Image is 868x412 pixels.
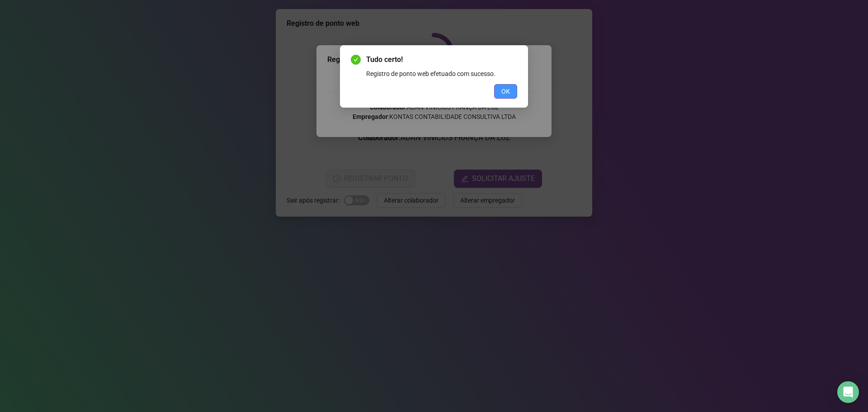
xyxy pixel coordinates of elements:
[366,69,517,79] div: Registro de ponto web efetuado com sucesso.
[501,86,510,96] span: OK
[351,55,361,65] span: check-circle
[494,84,517,99] button: OK
[366,54,517,65] span: Tudo certo!
[837,381,859,403] div: Open Intercom Messenger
